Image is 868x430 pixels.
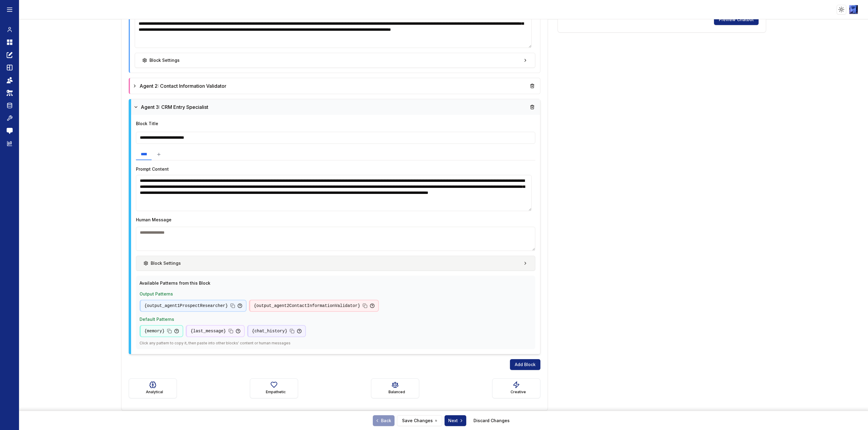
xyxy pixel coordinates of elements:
[144,328,165,334] span: {memory}
[140,300,247,312] div: Click to copy • From: Agent 1: Prospect Researcher
[250,378,298,398] button: Empathetic
[140,280,210,286] label: Available Patterns from this Block
[140,317,174,322] label: Default Patterns
[140,325,183,337] div: Click to copy • From: undefined
[142,57,180,63] div: Block Settings
[254,303,360,309] span: {output_agent2ContactInformationValidator}
[511,388,526,396] div: Creative
[247,325,306,337] div: Click to copy • From: undefined
[140,82,226,90] span: Agent 2: Contact Information Validator
[136,121,158,126] label: Block Title
[714,14,759,25] button: Preview Chatbot
[448,418,464,424] span: Next
[510,359,540,370] button: Add Block
[492,378,540,398] button: Creative
[190,328,226,334] span: {last_message}
[140,291,173,296] label: Output Patterns
[144,303,228,309] span: {output_agent1ProspectResearcher}
[445,415,466,426] button: Next
[469,415,514,426] button: Discard Changes
[371,378,419,398] button: Balanced
[249,300,379,312] div: Click to copy • From: Agent 2: Contact Information Validator
[186,325,245,337] div: Click to copy • From: undefined
[136,166,169,172] label: Prompt Content
[373,415,395,426] a: Back
[388,388,405,396] div: Balanced
[7,128,13,134] img: feedback
[252,328,288,334] span: {chat_history}
[136,217,171,222] label: Human Message
[141,103,208,111] span: Agent 3: CRM Entry Specialist
[140,341,532,346] p: Click any pattern to copy it, then paste into other blocks' content or human messages
[143,260,181,266] div: Block Settings
[397,415,442,426] button: Save Changes
[266,388,286,396] div: Empathetic
[135,53,535,68] button: Block Settings
[129,378,177,398] button: Analytical
[849,5,858,14] img: ACg8ocLIQrZOk08NuYpm7ecFLZE0xiClguSD1EtfFjuoGWgIgoqgD8A6FQ=s96-c
[146,388,163,396] div: Analytical
[136,256,535,271] button: Block Settings
[473,418,510,424] a: Discard Changes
